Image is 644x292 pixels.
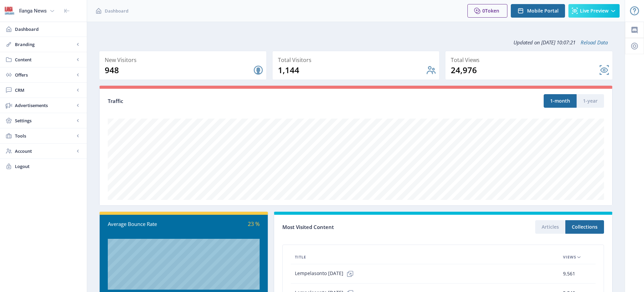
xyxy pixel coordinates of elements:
button: Articles [535,220,565,234]
span: Account [15,148,75,154]
div: Ilanga News [19,3,47,18]
div: Traffic [108,97,356,105]
div: 24,976 [451,65,599,76]
button: 1-month [544,94,577,108]
span: Logout [15,163,81,170]
span: Advertisements [15,102,75,109]
div: 1,144 [278,65,426,76]
span: Branding [15,41,75,48]
span: Lempelasonto [DATE] [295,267,357,280]
a: Reload Data [576,39,608,46]
span: Content [15,56,75,63]
span: Title [295,253,306,261]
span: Dashboard [15,26,81,33]
button: 0Token [467,4,507,18]
span: 9,561 [563,270,575,278]
img: 6e32966d-d278-493e-af78-9af65f0c2223.png [4,5,15,16]
span: Dashboard [105,7,128,14]
button: Mobile Portal [511,4,565,18]
div: Total Views [451,55,610,65]
div: 948 [105,65,253,76]
div: Updated on [DATE] 10:07:21 [99,34,613,51]
span: Offers [15,71,75,78]
div: New Visitors [105,55,264,65]
span: CRM [15,87,75,93]
button: Live Preview [568,4,620,18]
span: Token [485,7,499,14]
span: Mobile Portal [527,8,559,14]
span: Views [563,253,576,261]
span: Tools [15,132,75,139]
div: Average Bounce Rate [108,220,184,228]
span: Live Preview [580,8,608,14]
span: 23 % [248,220,260,228]
span: Settings [15,117,75,124]
div: Most Visited Content [282,222,443,232]
button: Collections [565,220,604,234]
button: 1-year [577,94,604,108]
div: Total Visitors [278,55,437,65]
